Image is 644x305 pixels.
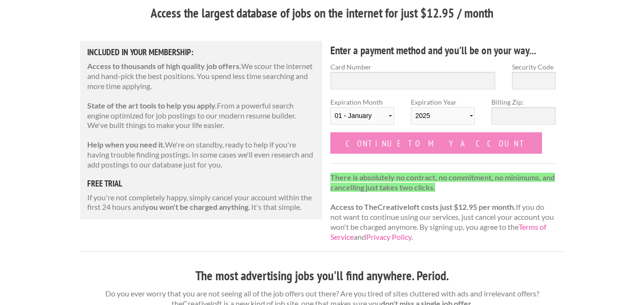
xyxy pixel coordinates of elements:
[330,222,546,241] a: Terms of Service
[330,107,394,125] select: Expiration Month
[87,140,315,169] p: We're on standby, ready to help if you're having trouble finding postings. In some cases we'll ev...
[87,48,315,57] h5: Included in Your Membership:
[330,97,394,132] label: Expiration Month
[87,101,315,130] p: From a powerful search engine optimized for job postings to our modern resume builder. We've buil...
[366,232,411,241] a: Privacy Policy
[80,267,564,285] h3: The most advertising jobs you'll find anywhere. Period.
[87,61,241,70] strong: Access to thousands of high quality job offers.
[145,202,248,211] strong: you won't be charged anything
[330,43,556,58] h4: Enter a payment method and you'll be on your way...
[411,107,475,125] select: Expiration Year
[411,97,475,132] label: Expiration Year
[330,173,556,242] p: If you do not want to continue using our services, just cancel your account you won't be charged ...
[512,62,556,72] label: Security Code
[87,101,217,110] strong: State of the art tools to help you apply.
[87,193,315,213] p: If you're not completely happy, simply cancel your account within the first 24 hours and . It's t...
[87,140,165,149] strong: Help when you need it.
[491,97,555,107] label: Billing Zip:
[87,179,315,188] h5: free trial
[87,61,315,91] p: We scour the internet and hand-pick the best positions. You spend less time searching and more ti...
[80,4,564,22] h3: Access the largest database of jobs on the internet for just $12.95 / month
[330,173,555,192] strong: There is absolutely no contract, no commitment, no minimums, and cancelling just takes two clicks.
[330,62,495,72] label: Card Number
[330,202,516,211] strong: Access to TheCreativeloft costs just $12.95 per month.
[330,132,542,154] input: Continue to my account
